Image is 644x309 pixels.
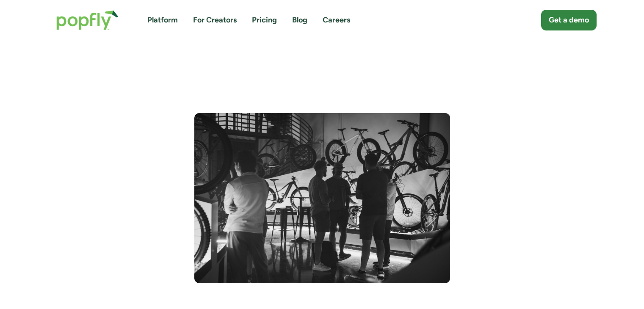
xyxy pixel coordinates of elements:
a: Careers [323,15,350,25]
a: Platform [147,15,178,25]
a: Get a demo [541,10,597,30]
a: Blog [292,15,307,25]
a: For Creators [193,15,237,25]
a: home [48,2,127,39]
div: Get a demo [549,15,589,25]
a: Pricing [252,15,277,25]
